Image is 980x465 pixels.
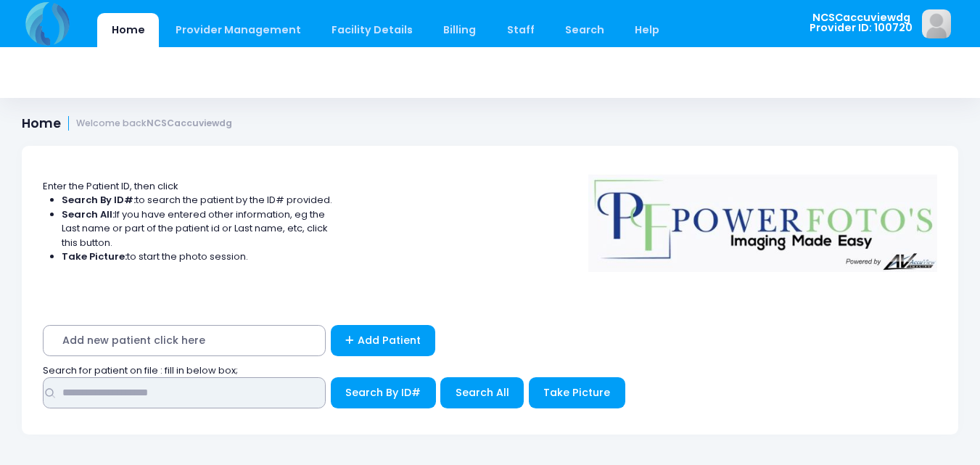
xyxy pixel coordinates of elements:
[161,13,315,47] a: Provider Management
[43,179,178,193] span: Enter the Patient ID, then click
[543,385,610,400] span: Take Picture
[456,385,509,400] span: Search All
[582,165,944,272] img: Logo
[43,325,326,356] span: Add new patient click here
[331,377,436,408] button: Search By ID#
[318,13,427,47] a: Facility Details
[62,250,127,263] strong: Take Picture:
[62,250,333,264] li: to start the photo session.
[922,9,951,38] img: image
[331,325,436,356] a: Add Patient
[22,116,232,131] h1: Home
[429,13,490,47] a: Billing
[62,193,333,207] li: to search the patient by the ID# provided.
[43,363,238,377] span: Search for patient on file : fill in below box;
[62,207,115,221] strong: Search All:
[76,118,232,129] small: Welcome back
[621,13,674,47] a: Help
[62,207,333,250] li: If you have entered other information, eg the Last name or part of the patient id or Last name, e...
[97,13,159,47] a: Home
[345,385,421,400] span: Search By ID#
[529,377,625,408] button: Take Picture
[147,117,232,129] strong: NCSCaccuviewdg
[551,13,618,47] a: Search
[62,193,136,207] strong: Search By ID#:
[810,12,913,33] span: NCSCaccuviewdg Provider ID: 100720
[440,377,524,408] button: Search All
[493,13,548,47] a: Staff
